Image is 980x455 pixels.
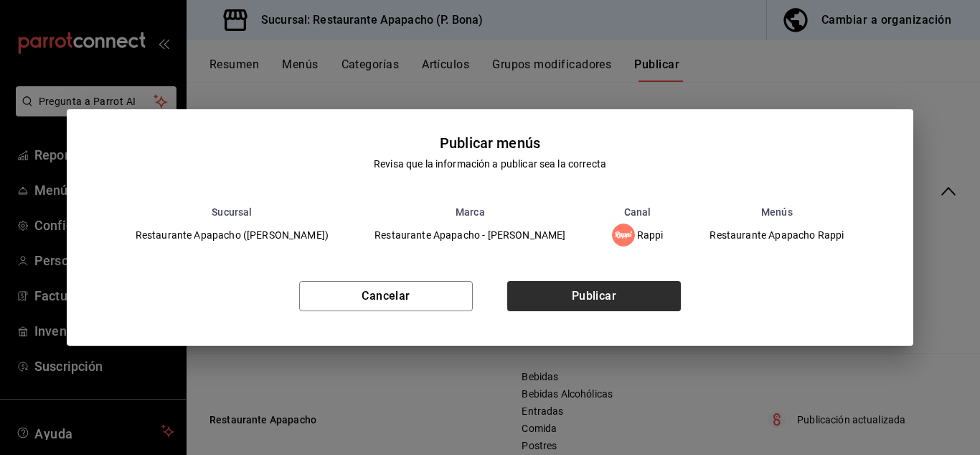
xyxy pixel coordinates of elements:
[612,224,664,247] div: Rappi
[710,230,844,240] span: Restaurante Apapacho Rappi
[686,206,867,218] th: Menús
[113,206,352,218] th: Sucursal
[352,218,588,252] td: Restaurante Apapacho - [PERSON_NAME]
[440,132,540,154] div: Publicar menús
[589,206,687,218] th: Canal
[352,206,588,218] th: Marca
[299,281,473,311] button: Cancelar
[113,218,352,252] td: Restaurante Apapacho ([PERSON_NAME])
[507,281,681,311] button: Publicar
[374,157,606,172] div: Revisa que la información a publicar sea la correcta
